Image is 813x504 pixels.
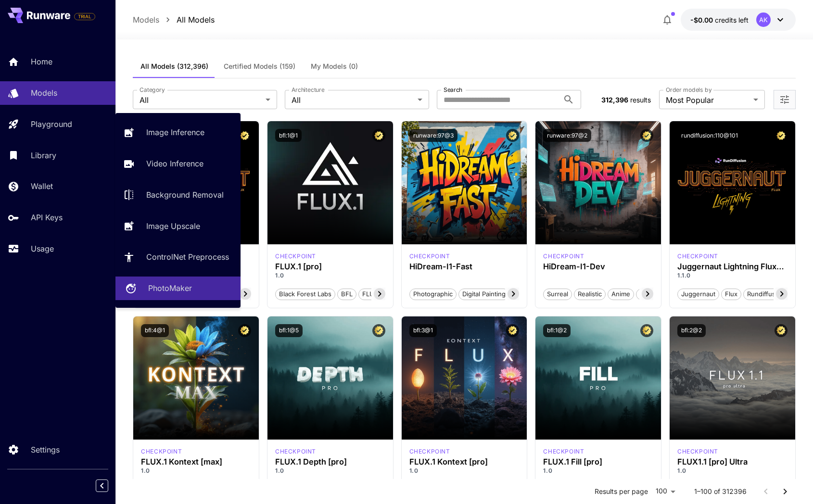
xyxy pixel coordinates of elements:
[115,152,241,176] a: Video Inference
[543,447,584,456] p: checkpoint
[543,324,571,337] button: bfl:1@2
[677,447,718,456] p: checkpoint
[722,290,741,299] span: flux
[677,466,788,475] p: 1.0
[678,290,719,299] span: juggernaut
[275,252,316,261] div: fluxpro
[115,121,241,144] a: Image Inference
[103,477,115,494] div: Collapse sidebar
[677,129,742,142] button: rundiffusion:110@101
[96,479,108,492] button: Collapse sidebar
[544,290,572,299] span: Surreal
[275,447,316,456] p: checkpoint
[677,447,718,456] div: fluxultra
[543,252,584,261] div: HiDream Dev
[275,129,302,142] button: bfl:1@1
[115,183,241,207] a: Background Removal
[666,94,749,106] span: Most Popular
[31,243,54,254] p: Usage
[141,324,169,337] button: bfl:4@1
[275,324,303,337] button: bfl:1@5
[543,447,584,456] div: fluxpro
[775,324,788,337] button: Certified Model – Vetted for best performance and includes a commercial license.
[410,290,456,299] span: Photographic
[775,482,795,501] button: Go to next page
[74,11,95,22] span: Add your payment card to enable full platform functionality.
[677,252,718,261] p: checkpoint
[506,324,519,337] button: Certified Model – Vetted for best performance and includes a commercial license.
[756,13,771,27] div: AK
[140,62,208,71] span: All Models (312,396)
[141,447,182,456] p: checkpoint
[177,14,215,25] p: All Models
[409,252,450,261] p: checkpoint
[409,457,520,466] h3: FLUX.1 Kontext [pro]
[146,220,200,232] p: Image Upscale
[140,86,165,94] label: Category
[677,252,718,261] div: FLUX.1 D
[744,290,788,299] span: rundiffusion
[543,262,653,271] h3: HiDream-I1-Dev
[543,466,653,475] p: 1.0
[146,251,229,263] p: ControlNet Preprocess
[338,290,356,299] span: BFL
[779,94,790,106] button: Open more filters
[640,129,653,142] button: Certified Model – Vetted for best performance and includes a commercial license.
[640,324,653,337] button: Certified Model – Vetted for best performance and includes a commercial license.
[146,189,224,201] p: Background Removal
[444,86,462,94] label: Search
[275,262,385,271] h3: FLUX.1 [pro]
[652,484,679,498] div: 100
[275,252,316,261] p: checkpoint
[276,290,335,299] span: Black Forest Labs
[543,129,591,142] button: runware:97@2
[359,290,403,299] span: FLUX.1 [pro]
[608,290,634,299] span: Anime
[601,96,628,104] span: 312,396
[409,466,520,475] p: 1.0
[31,56,52,67] p: Home
[690,16,715,24] span: -$0.00
[409,262,520,271] h3: HiDream-I1-Fast
[666,86,711,94] label: Order models by
[148,282,192,294] p: PhotoMaker
[543,457,653,466] h3: FLUX.1 Fill [pro]
[409,324,437,337] button: bfl:3@1
[31,87,57,99] p: Models
[115,245,241,269] a: ControlNet Preprocess
[115,277,241,300] a: PhotoMaker
[141,457,251,466] h3: FLUX.1 Kontext [max]
[409,447,450,456] p: checkpoint
[31,444,60,455] p: Settings
[311,62,358,71] span: My Models (0)
[715,16,749,24] span: credits left
[677,457,788,466] h3: FLUX1.1 [pro] Ultra
[133,14,215,25] nav: breadcrumb
[543,252,584,261] p: checkpoint
[275,447,316,456] div: fluxpro
[690,15,749,25] div: -$0.00041
[506,129,519,142] button: Certified Model – Vetted for best performance and includes a commercial license.
[275,466,385,475] p: 1.0
[409,252,450,261] div: HiDream Fast
[275,457,385,466] h3: FLUX.1 Depth [pro]
[31,150,56,161] p: Library
[677,271,788,280] p: 1.1.0
[459,290,509,299] span: Digital Painting
[681,9,796,31] button: -$0.00041
[140,94,262,106] span: All
[630,96,651,104] span: results
[292,86,324,94] label: Architecture
[275,271,385,280] p: 1.0
[409,447,450,456] div: FLUX.1 Kontext [pro]
[133,14,159,25] p: Models
[31,180,53,192] p: Wallet
[141,466,251,475] p: 1.0
[224,62,295,71] span: Certified Models (159)
[141,447,182,456] div: FLUX.1 Kontext [max]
